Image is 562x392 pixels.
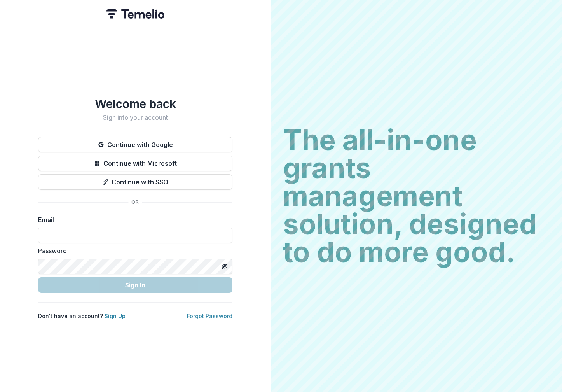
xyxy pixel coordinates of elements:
a: Forgot Password [187,313,232,319]
button: Toggle password visibility [218,260,231,273]
h2: Sign into your account [38,114,232,121]
label: Email [38,215,228,224]
button: Sign In [38,277,232,293]
button: Continue with Microsoft [38,156,232,171]
h1: Welcome back [38,97,232,111]
p: Don't have an account? [38,312,126,320]
button: Continue with SSO [38,174,232,190]
a: Sign Up [105,313,126,319]
button: Continue with Google [38,137,232,152]
img: Temelio [106,9,164,19]
label: Password [38,246,228,255]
